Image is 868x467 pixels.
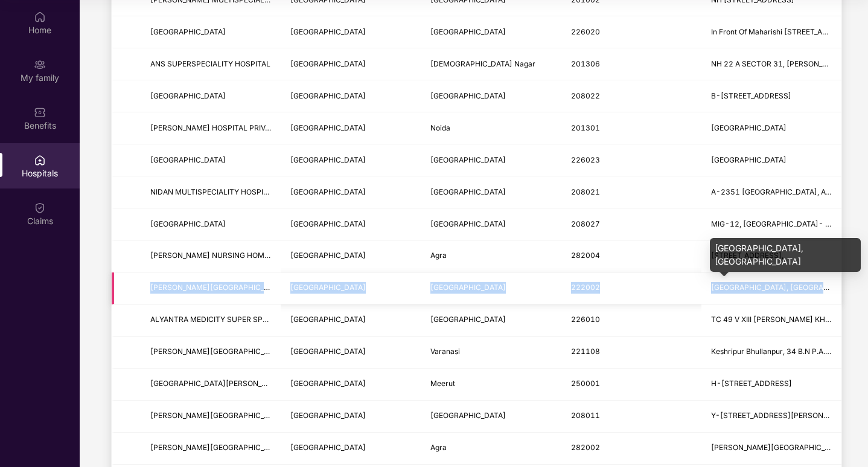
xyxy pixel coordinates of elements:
[430,411,506,420] span: [GEOGRAPHIC_DATA]
[701,176,841,208] td: A-2351 Hanspuram, Awas Vikas Main Hamirpur Road Naubasta
[281,272,421,304] td: Uttar Pradesh
[150,283,286,292] span: [PERSON_NAME][GEOGRAPHIC_DATA]
[150,155,226,164] span: [GEOGRAPHIC_DATA]
[281,176,421,208] td: Uttar Pradesh
[571,443,600,452] span: 282002
[430,347,460,356] span: Varanasi
[281,80,421,112] td: Uttar Pradesh
[571,155,600,164] span: 226023
[290,123,366,132] span: [GEOGRAPHIC_DATA]
[141,112,281,144] td: SURBHI HOSPITAL PRIVATE LIMITED
[290,251,366,260] span: [GEOGRAPHIC_DATA]
[141,80,281,112] td: NEW CITY HOSPITAL
[711,91,791,100] span: B-[STREET_ADDRESS]
[290,59,366,68] span: [GEOGRAPHIC_DATA]
[290,411,366,420] span: [GEOGRAPHIC_DATA]
[571,59,600,68] span: 201306
[281,240,421,272] td: Uttar Pradesh
[701,433,841,465] td: Pushpanjali Palace, Delhi Gate
[290,91,366,100] span: [GEOGRAPHIC_DATA]
[571,315,600,324] span: 226010
[281,48,421,80] td: Uttar Pradesh
[430,155,506,164] span: [GEOGRAPHIC_DATA]
[571,379,600,388] span: 250001
[430,283,506,292] span: [GEOGRAPHIC_DATA]
[141,304,281,337] td: ALYANTRA MEDICITY SUPER SPECILITY HOSPITAL
[150,187,276,196] span: NIDAN MULTISPECIALITY HOSPITAL
[701,80,841,112] td: B-58 GUJAINI MAIN HIGHWAY, KANPUR NAGAR
[571,347,600,356] span: 221108
[571,91,600,100] span: 208022
[290,187,366,196] span: [GEOGRAPHIC_DATA]
[281,337,421,369] td: Uttar Pradesh
[701,48,841,80] td: NH 22 A SECTOR 31, SWARAN NAGARI GREATER NOIDA
[141,369,281,401] td: DEV ANNANT HOSPITAL
[290,443,366,452] span: [GEOGRAPHIC_DATA]
[430,315,506,324] span: [GEOGRAPHIC_DATA]
[571,411,600,420] span: 208011
[290,379,366,388] span: [GEOGRAPHIC_DATA]
[150,27,226,36] span: [GEOGRAPHIC_DATA]
[421,433,561,465] td: Agra
[701,16,841,48] td: In Front Of Maharishi Vidya Mandir , Gate No.2 Near Parnay Marriage Hall IIM Marg
[141,433,281,465] td: PUSHPANJALI HOSPITAL AND RESEARCH CENTRE
[421,80,561,112] td: Kanpur
[430,27,506,36] span: [GEOGRAPHIC_DATA]
[141,208,281,240] td: KANPUR EYE CENTRE
[711,155,787,164] span: [GEOGRAPHIC_DATA]
[430,187,506,196] span: [GEOGRAPHIC_DATA]
[430,123,450,132] span: Noida
[701,304,841,337] td: TC 49 V XIII VIBHUTI KHAND, GOMTI NAGAR LUCKNOW
[150,219,226,228] span: [GEOGRAPHIC_DATA]
[34,202,46,214] img: svg+xml;base64,PHN2ZyBpZD0iQ2xhaW0iIHhtbG5zPSJodHRwOi8vd3d3LnczLm9yZy8yMDAwL3N2ZyIgd2lkdGg9IjIwIi...
[290,155,366,164] span: [GEOGRAPHIC_DATA]
[150,347,286,356] span: [PERSON_NAME][GEOGRAPHIC_DATA]
[281,208,421,240] td: Uttar Pradesh
[290,283,366,292] span: [GEOGRAPHIC_DATA]
[421,176,561,208] td: Kanpur
[150,123,309,132] span: [PERSON_NAME] HOSPITAL PRIVATE LIMITED
[141,144,281,176] td: LUCKNOW HOSPITAL
[701,208,841,240] td: MIG-12, NEW BARRA- 02, NEAR SHASTRI CHOWK
[281,304,421,337] td: Uttar Pradesh
[150,315,327,324] span: ALYANTRA MEDICITY SUPER SPECILITY HOSPITAL
[430,443,447,452] span: Agra
[150,91,226,100] span: [GEOGRAPHIC_DATA]
[281,433,421,465] td: Uttar Pradesh
[34,11,46,23] img: svg+xml;base64,PHN2ZyBpZD0iSG9tZSIgeG1sbnM9Imh0dHA6Ly93d3cudzMub3JnLzIwMDAvc3ZnIiB3aWR0aD0iMjAiIG...
[421,208,561,240] td: Kanpur
[421,304,561,337] td: Lucknow
[34,106,46,118] img: svg+xml;base64,PHN2ZyBpZD0iQmVuZWZpdHMiIHhtbG5zPSJodHRwOi8vd3d3LnczLm9yZy8yMDAwL3N2ZyIgd2lkdGg9Ij...
[701,337,841,369] td: Keshripur Bhullanpur, 34 B.N P.A.C Opp Paschimi Gate
[281,144,421,176] td: Uttar Pradesh
[421,144,561,176] td: Lucknow
[141,401,281,433] td: CHANDRABHAL HOSPITAL
[141,272,281,304] td: ASHIRWAD HOSPITAL AND RESEARCH CENTER
[141,240,281,272] td: DR. KUSUM GUPTA NURSING HOME PVT LTD
[711,123,787,132] span: [GEOGRAPHIC_DATA]
[711,411,850,420] span: Y-[STREET_ADDRESS][PERSON_NAME]
[701,272,841,304] td: Polytechnic Chauraha, Lucknow Road
[571,27,600,36] span: 226020
[141,176,281,208] td: NIDAN MULTISPECIALITY HOSPITAL
[430,379,455,388] span: Meerut
[150,411,286,420] span: [PERSON_NAME][GEOGRAPHIC_DATA]
[421,240,561,272] td: Agra
[421,112,561,144] td: Noida
[290,347,366,356] span: [GEOGRAPHIC_DATA]
[34,59,46,71] img: svg+xml;base64,PHN2ZyB3aWR0aD0iMjAiIGhlaWdodD0iMjAiIHZpZXdCb3g9IjAgMCAyMCAyMCIgZmlsbD0ibm9uZSIgeG...
[571,187,600,196] span: 208021
[571,219,600,228] span: 208027
[421,48,561,80] td: Gautam Buddha Nagar
[571,251,600,260] span: 282004
[290,219,366,228] span: [GEOGRAPHIC_DATA]
[421,369,561,401] td: Meerut
[290,27,366,36] span: [GEOGRAPHIC_DATA]
[421,272,561,304] td: Jaunpur
[421,401,561,433] td: Kanpur
[281,112,421,144] td: Uttar Pradesh
[430,59,535,68] span: [DEMOGRAPHIC_DATA] Nagar
[290,315,366,324] span: [GEOGRAPHIC_DATA]
[141,337,281,369] td: PRABHAT HOSPITAL
[281,16,421,48] td: Uttar Pradesh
